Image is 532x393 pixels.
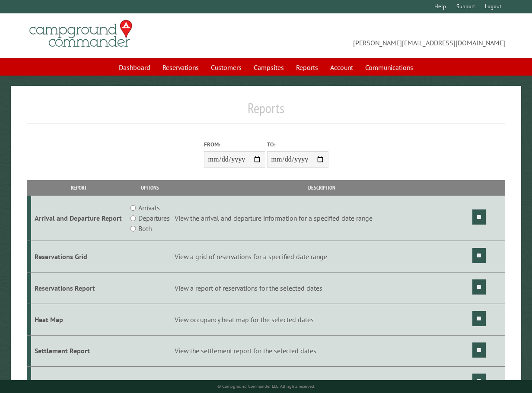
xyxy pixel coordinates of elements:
td: Heat Map [31,304,127,335]
td: View the arrival and departure information for a specified date range [173,196,471,241]
td: View the settlement report for the selected dates [173,335,471,367]
td: Arrival and Departure Report [31,196,127,241]
th: Options [127,180,173,195]
img: Campground Commander [27,17,135,51]
td: Reservations Report [31,272,127,304]
span: [PERSON_NAME][EMAIL_ADDRESS][DOMAIN_NAME] [266,24,506,48]
td: View occupancy heat map for the selected dates [173,304,471,335]
a: Account [325,59,358,76]
td: View a report of reservations for the selected dates [173,272,471,304]
small: © Campground Commander LLC. All rights reserved. [217,383,315,389]
a: Campsites [248,59,289,76]
th: Description [173,180,471,195]
td: Reservations Grid [31,241,127,273]
a: Dashboard [114,59,156,76]
label: Departures [138,213,170,223]
a: Reports [291,59,323,76]
a: Reservations [157,59,204,76]
td: View a grid of reservations for a specified date range [173,241,471,273]
td: Settlement Report [31,335,127,367]
label: Both [138,223,152,234]
a: Communications [360,59,418,76]
th: Report [31,180,127,195]
label: From: [204,140,265,149]
a: Customers [206,59,247,76]
label: To: [267,140,328,149]
h1: Reports [27,100,506,124]
label: Arrivals [138,203,160,213]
